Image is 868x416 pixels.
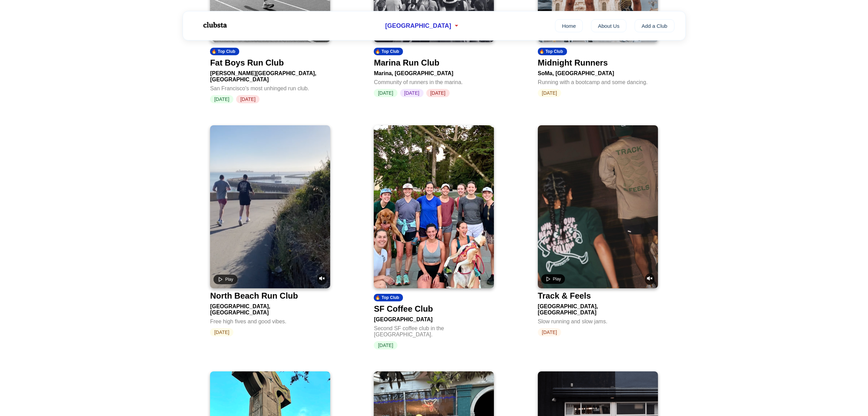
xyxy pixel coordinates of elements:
[538,328,561,336] span: [DATE]
[645,274,655,285] button: Unmute video
[210,291,298,301] div: North Beach Run Club
[210,83,330,92] div: San Francisco's most unhinged run club.
[538,301,658,316] div: [GEOGRAPHIC_DATA], [GEOGRAPHIC_DATA]
[400,89,424,97] span: [DATE]
[538,291,591,301] div: Track & Feels
[538,89,561,97] span: [DATE]
[538,77,658,85] div: Running with a bootcamp and some dancing.
[210,48,239,55] div: 🔥 Top Club
[635,19,674,32] a: Add a Club
[374,68,494,77] div: Marina, [GEOGRAPHIC_DATA]
[210,95,233,103] span: [DATE]
[210,58,284,68] div: Fat Boys Run Club
[213,275,237,284] button: Play video
[374,58,439,68] div: Marina Run Club
[426,89,450,97] span: [DATE]
[317,274,327,285] button: Unmute video
[210,316,330,325] div: Free high fives and good vibes.
[374,89,397,97] span: [DATE]
[538,68,658,77] div: SoMa, [GEOGRAPHIC_DATA]
[538,58,608,68] div: Midnight Runners
[225,277,233,282] span: Play
[538,125,658,336] a: Play videoUnmute videoTrack & Feels[GEOGRAPHIC_DATA], [GEOGRAPHIC_DATA]Slow running and slow jams...
[374,77,494,85] div: Community of runners in the marina.
[194,16,235,34] img: Logo
[210,68,330,83] div: [PERSON_NAME][GEOGRAPHIC_DATA], [GEOGRAPHIC_DATA]
[385,22,451,30] span: [GEOGRAPHIC_DATA]
[374,341,397,349] span: [DATE]
[538,48,567,55] div: 🔥 Top Club
[541,274,565,284] button: Play video
[236,95,259,103] span: [DATE]
[374,48,403,55] div: 🔥 Top Club
[591,19,626,32] a: About Us
[374,304,433,314] div: SF Coffee Club
[374,294,403,301] div: 🔥 Top Club
[374,125,494,349] a: SF Coffee Club🔥 Top ClubSF Coffee Club[GEOGRAPHIC_DATA]Second SF coffee club in the [GEOGRAPHIC_D...
[374,314,494,323] div: [GEOGRAPHIC_DATA]
[374,125,494,288] img: SF Coffee Club
[538,316,658,325] div: Slow running and slow jams.
[210,125,330,336] a: Play videoUnmute videoNorth Beach Run Club[GEOGRAPHIC_DATA], [GEOGRAPHIC_DATA]Free high fives and...
[210,301,330,316] div: [GEOGRAPHIC_DATA], [GEOGRAPHIC_DATA]
[374,323,494,338] div: Second SF coffee club in the [GEOGRAPHIC_DATA].
[555,19,583,32] a: Home
[210,328,233,336] span: [DATE]
[553,277,561,281] span: Play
